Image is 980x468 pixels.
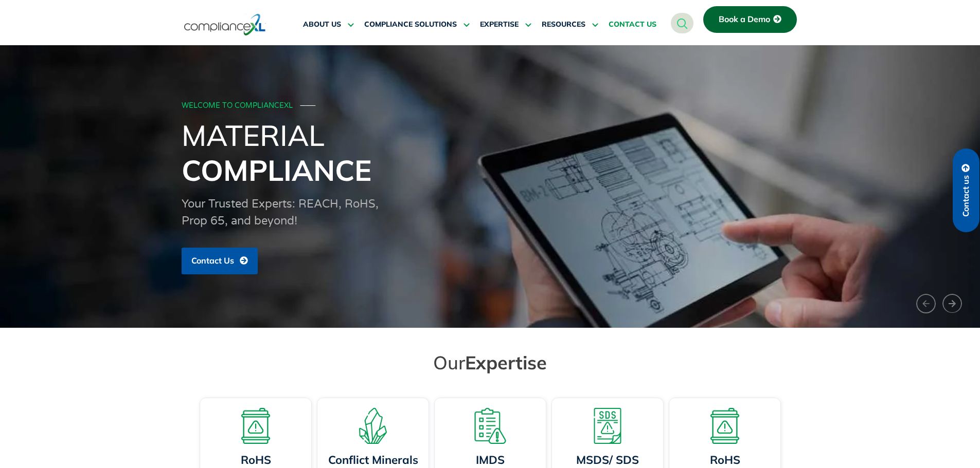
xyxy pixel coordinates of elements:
h1: Material [182,118,799,188]
a: Conflict Minerals [328,453,418,467]
span: ─── [300,101,316,110]
img: A representation of minerals [355,408,391,444]
a: navsearch-button [671,13,693,33]
span: COMPLIANCE SOLUTIONS [364,20,457,29]
a: Contact us [953,148,979,232]
span: Contact Us [191,256,234,266]
span: Your Trusted Experts: REACH, RoHS, Prop 65, and beyond! [182,197,379,228]
h2: Our [202,351,778,374]
a: COMPLIANCE SOLUTIONS [364,12,470,37]
span: Contact us [961,175,971,217]
a: RESOURCES [542,12,598,37]
span: Compliance [182,152,371,188]
span: EXPERTISE [480,20,519,29]
img: A board with a warning sign [238,408,274,444]
a: MSDS/ SDS [576,453,639,467]
a: CONTACT US [609,12,656,37]
img: logo-one.svg [184,13,266,36]
div: WELCOME TO COMPLIANCEXL [182,102,796,110]
span: ABOUT US [303,20,341,29]
span: Expertise [465,351,547,374]
a: RoHS [240,453,271,467]
a: IMDS [476,453,505,467]
img: A list board with a warning [472,408,508,444]
a: EXPERTISE [480,12,531,37]
a: ABOUT US [303,12,354,37]
a: RoHS [709,453,740,467]
img: A board with a warning sign [707,408,743,444]
a: Book a Demo [703,6,797,33]
span: CONTACT US [609,20,656,29]
span: RESOURCES [542,20,585,29]
span: Book a Demo [719,15,770,24]
a: Contact Us [182,248,258,274]
img: A warning board with SDS displaying [590,408,626,444]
